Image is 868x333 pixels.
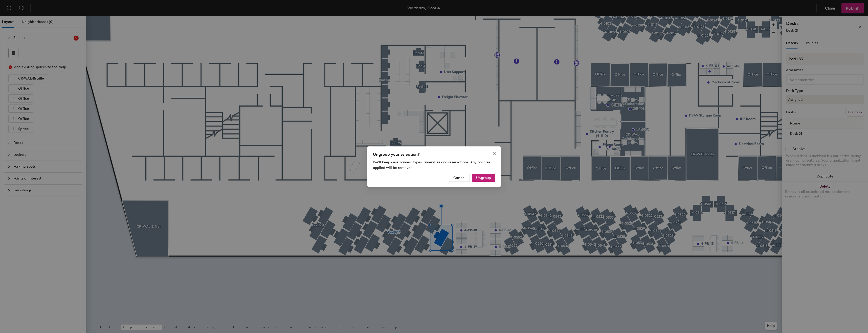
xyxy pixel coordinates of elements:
span: close [492,151,496,156]
button: Close [490,149,498,158]
span: Close [490,151,498,156]
span: We'll keep desk names, types, amenities and reservations. Any policies applied will be removed. [373,160,490,170]
span: Cancel [453,175,465,180]
span: Ungroup [476,175,491,180]
button: Cancel [449,174,470,182]
div: Ungroup your selection? [373,151,495,158]
button: Ungroup [472,174,495,182]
